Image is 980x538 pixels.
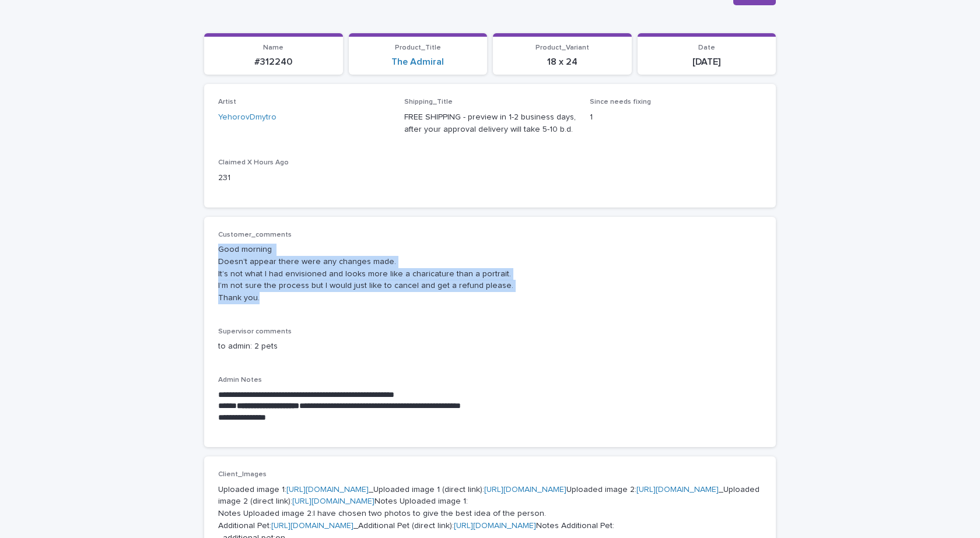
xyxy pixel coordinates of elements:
[218,231,292,238] span: Customer_comments
[218,377,262,384] span: Admin Notes
[590,111,762,124] p: 1
[500,57,625,68] p: 18 x 24
[292,497,374,505] a: [URL][DOMAIN_NAME]
[590,99,651,106] span: Since needs fixing
[404,111,576,136] p: FREE SHIPPING - preview in 1-2 business days, after your approval delivery will take 5-10 b.d.
[286,486,369,494] a: [URL][DOMAIN_NAME]
[218,340,762,353] p: to admin: 2 pets
[484,486,566,494] a: [URL][DOMAIN_NAME]
[218,244,762,304] p: Good morning Doesn’t appear there were any changes made. It’s not what I had envisioned and looks...
[636,486,719,494] a: [URL][DOMAIN_NAME]
[454,522,536,530] a: [URL][DOMAIN_NAME]
[263,44,283,51] span: Name
[404,99,453,106] span: Shipping_Title
[698,44,715,51] span: Date
[535,44,589,51] span: Product_Variant
[218,328,292,335] span: Supervisor comments
[218,172,390,184] p: 231
[395,44,441,51] span: Product_Title
[211,57,336,68] p: #312240
[218,471,267,478] span: Client_Images
[218,111,276,124] a: YehorovDmytro
[218,159,289,166] span: Claimed X Hours Ago
[218,99,236,106] span: Artist
[271,522,353,530] a: [URL][DOMAIN_NAME]
[645,57,769,68] p: [DATE]
[391,57,444,68] a: The Admiral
